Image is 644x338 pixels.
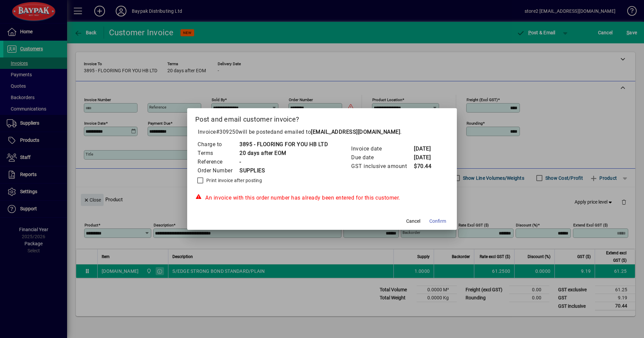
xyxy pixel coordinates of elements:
[197,166,239,175] td: Order Number
[427,215,449,227] button: Confirm
[195,128,449,136] p: Invoice will be posted .
[239,158,328,166] td: -
[414,162,440,171] td: $70.44
[239,140,328,149] td: 3895 - FLOORING FOR YOU HB LTD
[273,129,400,135] span: and emailed to
[406,218,420,225] span: Cancel
[402,215,424,227] button: Cancel
[351,144,414,153] td: Invoice date
[205,177,262,184] label: Print invoice after posting
[195,194,449,202] div: An invoice with this order number has already been entered for this customer.
[187,108,457,128] h2: Post and email customer invoice?
[197,140,239,149] td: Charge to
[311,129,400,135] b: [EMAIL_ADDRESS][DOMAIN_NAME]
[216,129,239,135] span: #309250
[414,153,440,162] td: [DATE]
[239,149,328,158] td: 20 days after EOM
[429,218,446,225] span: Confirm
[351,162,414,171] td: GST inclusive amount
[239,166,328,175] td: SUPPLIES
[197,158,239,166] td: Reference
[414,144,440,153] td: [DATE]
[197,149,239,158] td: Terms
[351,153,414,162] td: Due date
